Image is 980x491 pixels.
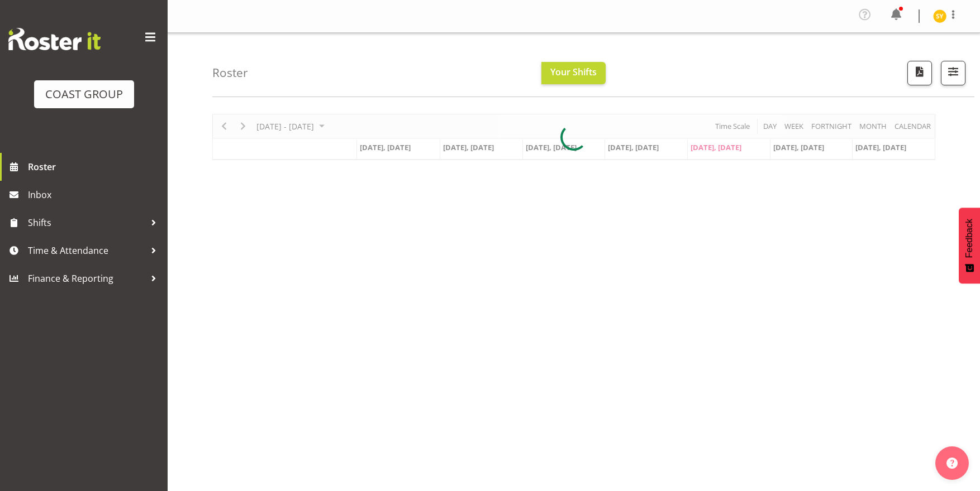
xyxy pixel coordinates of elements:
div: COAST GROUP [45,86,123,103]
button: Feedback - Show survey [959,208,980,283]
img: help-xxl-2.png [946,458,958,469]
span: Your Shifts [550,66,597,78]
span: Inbox [28,186,162,203]
button: Download a PDF of the roster according to the set date range. [907,61,932,85]
span: Roster [28,158,162,175]
h4: Roster [212,66,248,79]
span: Time & Attendance [28,242,145,259]
span: Feedback [964,219,974,258]
img: seon-young-belding8911.jpg [933,9,946,23]
span: Finance & Reporting [28,270,145,287]
img: Rosterit website logo [8,28,101,50]
button: Filter Shifts [941,61,965,85]
span: Shifts [28,214,145,231]
button: Your Shifts [541,62,606,84]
